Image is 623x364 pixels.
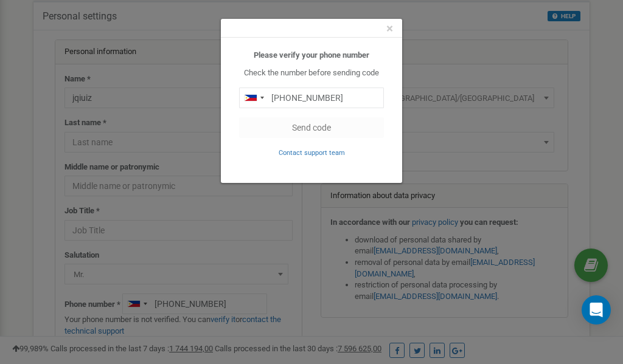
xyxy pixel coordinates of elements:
[386,21,393,36] span: ×
[239,117,384,138] button: Send code
[279,148,345,157] a: Contact support team
[240,88,268,108] div: Telephone country code
[386,22,393,35] button: Close
[239,88,384,108] input: 0905 123 4567
[279,149,345,157] small: Contact support team
[582,295,611,325] div: Open Intercom Messenger
[254,50,369,60] b: Please verify your phone number
[239,67,384,79] p: Check the number before sending code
